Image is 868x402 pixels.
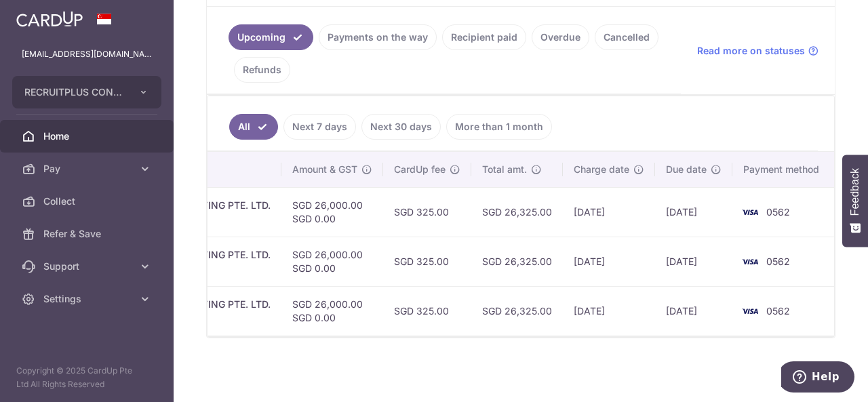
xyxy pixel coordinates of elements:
[471,237,563,286] td: SGD 26,325.00
[281,187,383,237] td: SGD 26,000.00 SGD 0.00
[281,237,383,286] td: SGD 26,000.00 SGD 0.00
[732,152,835,187] th: Payment method
[574,163,629,176] span: Charge date
[842,155,868,247] button: Feedback - Show survey
[655,286,732,336] td: [DATE]
[781,361,854,395] iframe: Opens a widget where you can find more information
[563,187,655,237] td: [DATE]
[442,24,526,50] a: Recipient paid
[361,114,441,140] a: Next 30 days
[471,286,563,336] td: SGD 26,325.00
[595,24,658,50] a: Cancelled
[766,256,790,267] span: 0562
[383,237,471,286] td: SGD 325.00
[319,24,437,50] a: Payments on the way
[43,195,133,208] span: Collect
[666,163,707,176] span: Due date
[766,206,790,218] span: 0562
[383,286,471,336] td: SGD 325.00
[563,237,655,286] td: [DATE]
[229,24,313,50] a: Upcoming
[281,286,383,336] td: SGD 26,000.00 SGD 0.00
[283,114,356,140] a: Next 7 days
[446,114,552,140] a: More than 1 month
[471,187,563,237] td: SGD 26,325.00
[655,187,732,237] td: [DATE]
[43,162,133,176] span: Pay
[482,163,527,176] span: Total amt.
[43,227,133,241] span: Refer & Save
[12,76,161,108] button: RECRUITPLUS CONSULTING PTE. LTD.
[849,168,861,216] span: Feedback
[43,292,133,306] span: Settings
[234,57,290,83] a: Refunds
[736,204,764,220] img: Bank Card
[697,44,805,58] span: Read more on statuses
[43,129,133,143] span: Home
[766,305,790,317] span: 0562
[22,47,152,61] p: [EMAIL_ADDRESS][DOMAIN_NAME]
[736,254,764,270] img: Bank Card
[394,163,446,176] span: CardUp fee
[24,85,125,99] span: RECRUITPLUS CONSULTING PTE. LTD.
[383,187,471,237] td: SGD 325.00
[736,303,764,319] img: Bank Card
[229,114,278,140] a: All
[563,286,655,336] td: [DATE]
[697,44,818,58] a: Read more on statuses
[532,24,589,50] a: Overdue
[43,260,133,273] span: Support
[16,11,83,27] img: CardUp
[292,163,357,176] span: Amount & GST
[655,237,732,286] td: [DATE]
